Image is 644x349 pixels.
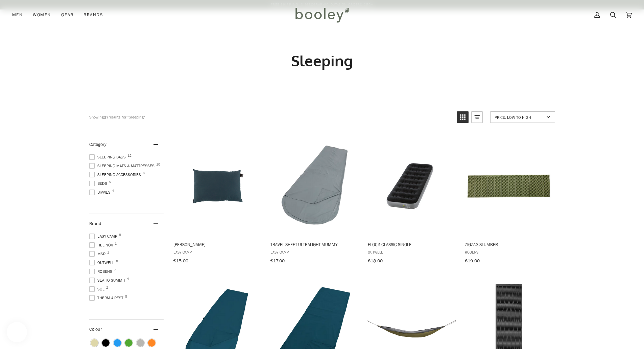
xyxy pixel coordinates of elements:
span: €17.00 [270,258,285,264]
span: 10 [156,163,160,166]
span: Robens [465,249,552,255]
a: Raven Pillow [172,135,262,266]
span: Sea to Summit [89,277,127,283]
img: Booley [292,5,352,25]
span: Outwell [368,249,455,255]
span: Sleeping Bags [89,154,128,160]
span: 1 [115,242,117,245]
span: 6 [143,172,145,175]
span: 4 [112,189,114,193]
a: ZigZag Slumber [464,135,553,266]
span: Colour: Beige [91,339,98,347]
img: Robens ZigZag Slumber - Booley Galway [464,141,553,231]
img: Outwell Flock Classic Single - Booley Galway [367,141,456,231]
div: Showing results for "Sleeping" [89,111,145,123]
span: [PERSON_NAME] [173,241,261,247]
h1: Sleeping [89,51,555,70]
span: Colour: Black [102,339,110,347]
b: 37 [104,114,109,120]
span: €19.00 [465,258,480,264]
span: Colour: Blue [114,339,121,347]
span: €18.00 [368,258,383,264]
a: Sort options [490,111,555,123]
span: 8 [125,295,127,298]
span: Easy Camp [270,249,358,255]
span: Colour: Green [125,339,133,347]
span: ZigZag Slumber [465,241,552,247]
span: Flock Classic Single [368,241,455,247]
span: Brand [89,220,101,227]
span: 1 [107,251,109,254]
span: Robens [89,268,114,275]
span: Easy Camp [89,233,119,239]
span: Price: Low to High [495,114,544,120]
span: Outwell [89,260,116,266]
span: 6 [116,260,118,263]
a: View list mode [471,111,483,123]
span: MSR [89,251,108,257]
span: 4 [127,277,129,281]
span: Men [12,12,23,18]
a: Travel Sheet Ultralight Mummy [269,135,359,266]
a: Flock Classic Single [367,135,456,266]
span: Therm-a-Rest [89,295,125,301]
span: Helinox [89,242,115,248]
span: Colour: Grey [137,339,144,347]
span: Gear [61,12,74,18]
span: Travel Sheet Ultralight Mummy [270,241,358,247]
span: Bivvies [89,189,113,195]
span: €15.00 [173,258,188,264]
span: Colour [89,326,107,332]
iframe: Button to open loyalty program pop-up [7,322,27,342]
img: Easy Camp Travel Sheet Ultralight Mummy Black / Grey - Booley Galway [269,141,359,231]
span: SOL [89,286,106,292]
span: Sleeping Mats & Mattresses [89,163,157,169]
img: Easy Camp Raven Pillow Blue - Booley Galway [172,141,262,231]
span: 5 [109,180,111,184]
span: 12 [127,154,132,157]
span: 8 [119,233,121,237]
span: Category [89,141,106,148]
span: 2 [106,286,108,289]
span: Easy Camp [173,249,261,255]
span: Women [33,12,51,18]
span: Colour: Orange [148,339,156,347]
span: Beds [89,180,109,187]
a: View grid mode [457,111,469,123]
span: Sleeping Accessories [89,172,143,178]
span: 7 [114,268,116,272]
span: Brands [84,12,103,18]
